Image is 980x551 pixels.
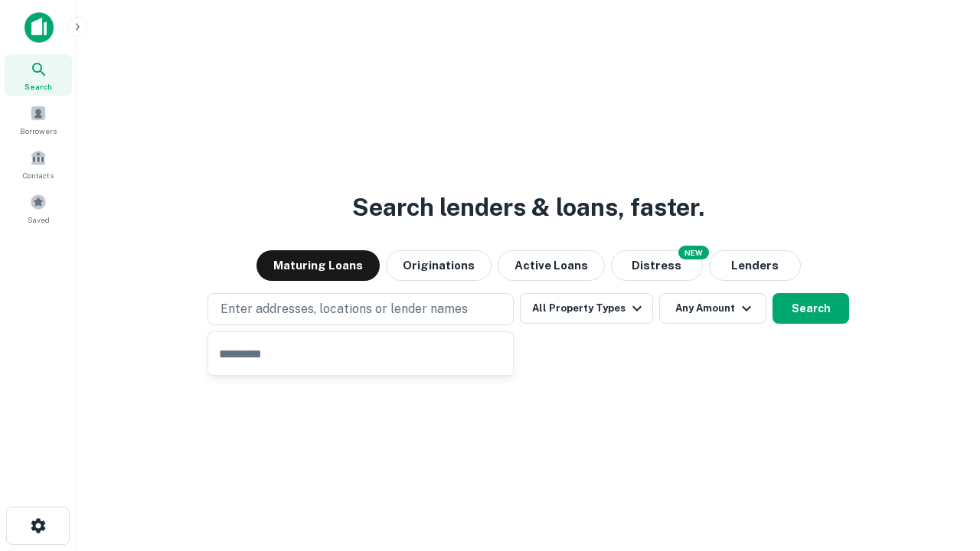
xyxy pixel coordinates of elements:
iframe: Chat Widget [903,429,980,502]
span: Contacts [23,169,54,181]
span: Saved [28,214,50,226]
button: Search [773,293,849,324]
button: Any Amount [659,293,766,324]
a: Borrowers [5,99,72,140]
a: Search [5,54,72,96]
div: NEW [678,246,709,259]
button: Enter addresses, locations or lender names [207,293,514,325]
button: Active Loans [498,250,605,281]
a: Saved [5,187,72,229]
span: Borrowers [20,125,57,137]
button: Originations [386,250,492,281]
button: All Property Types [520,293,653,324]
a: Contacts [5,143,72,184]
img: capitalize-icon.png [24,12,54,43]
button: Lenders [709,250,801,281]
span: Search [24,80,52,93]
p: Enter addresses, locations or lender names [220,300,468,318]
h3: Search lenders & loans, faster. [352,189,704,226]
button: Maturing Loans [256,250,380,281]
button: Search distressed loans with lien and other non-mortgage details. [611,250,703,281]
